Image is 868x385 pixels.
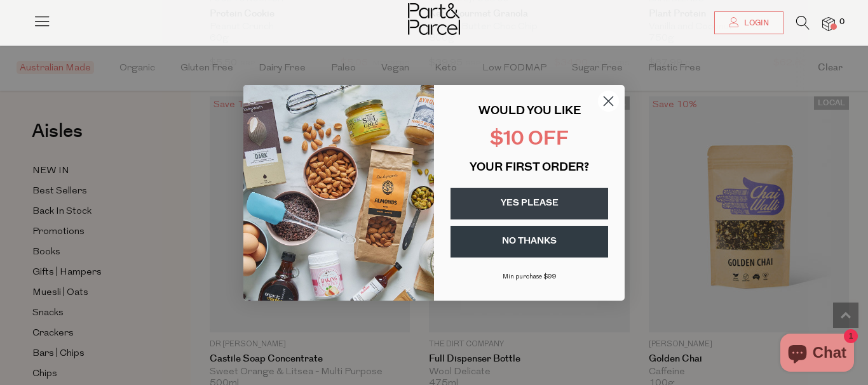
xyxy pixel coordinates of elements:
[478,106,581,117] span: WOULD YOU LIKE
[776,334,858,375] inbox-online-store-chat: Shopify online store chat
[836,16,848,28] span: 0
[714,11,783,34] a: Login
[597,90,620,112] button: Close dialog
[503,273,557,280] span: Min purchase $99
[408,3,460,35] img: Part&Parcel
[470,162,589,174] span: YOUR FIRST ORDER?
[451,188,608,219] button: YES PLEASE
[741,18,769,29] span: Login
[822,17,835,30] a: 0
[243,85,434,301] img: 43fba0fb-7538-40bc-babb-ffb1a4d097bc.jpeg
[490,130,569,150] span: $10 OFF
[451,226,608,258] button: NO THANKS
